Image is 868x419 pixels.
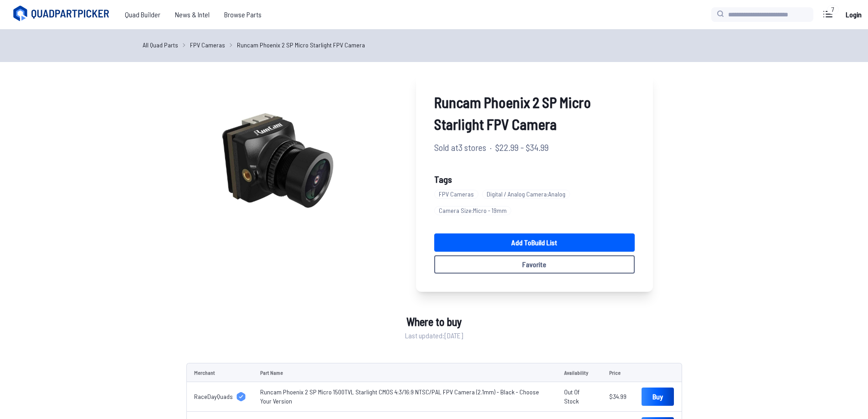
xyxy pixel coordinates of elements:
[190,40,225,50] a: FPV Cameras
[168,5,217,24] a: News & Intel
[434,190,478,199] span: FPV Cameras
[186,363,253,382] td: Merchant
[406,314,462,330] span: Where to buy
[482,186,574,202] a: Digital / Analog Camera:Analog
[434,186,482,202] a: FPV Cameras
[405,330,463,341] span: Last updated: [DATE]
[642,388,674,406] a: Buy
[194,392,246,401] a: RaceDayQuads
[482,190,570,199] span: Digital / Analog Camera : Analog
[118,5,168,24] a: Quad Builder
[434,140,486,154] span: Sold at 3 stores
[143,40,178,50] a: All Quad Parts
[260,388,539,405] a: Runcam Phoenix 2 SP Micro 1500TVL Starlight CMOS 4:3/16:9 NTSC/PAL FPV Camera (2.1mm) - Black - C...
[842,5,864,24] a: Login
[434,206,511,215] span: Camera Size : Micro - 19mm
[602,382,634,412] td: $34.99
[253,363,557,382] td: Part Name
[434,174,452,185] span: Tags
[434,233,635,252] a: Add toBuild List
[602,363,634,382] td: Price
[490,140,492,154] span: ·
[557,363,602,382] td: Availability
[237,40,365,50] a: Runcam Phoenix 2 SP Micro Starlight FPV Camera
[557,382,602,412] td: Out Of Stock
[434,255,635,274] button: Favorite
[194,392,233,401] span: RaceDayQuads
[217,5,269,24] a: Browse Parts
[495,140,549,154] span: $22.99 - $34.99
[186,73,361,248] img: image
[434,91,635,135] span: Runcam Phoenix 2 SP Micro Starlight FPV Camera
[434,202,515,219] a: Camera Size:Micro - 19mm
[827,5,839,14] div: 7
